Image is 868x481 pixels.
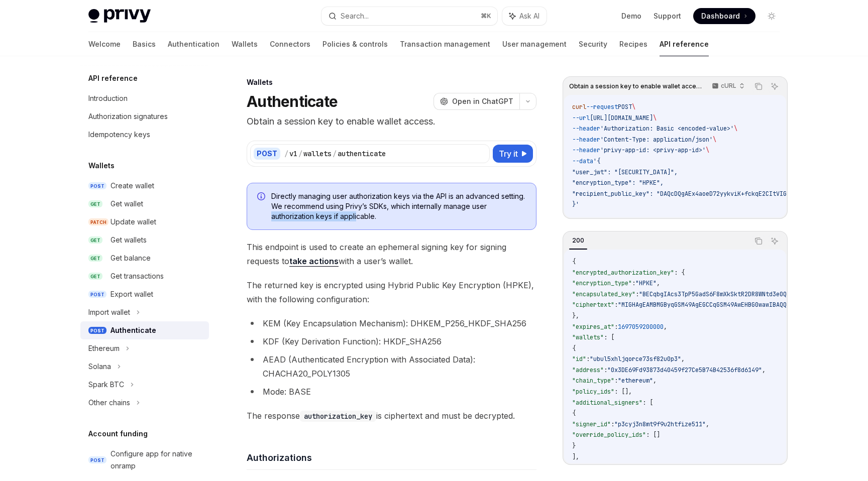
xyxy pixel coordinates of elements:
[88,327,106,334] span: POST
[572,333,604,341] span: "wallets"
[111,448,203,472] div: Configure app for native onramp
[80,267,209,285] a: GETGet transactions
[572,168,678,176] span: "user_jwt": "[SECURITY_DATA]",
[321,7,497,25] button: Search...⌘K
[88,129,150,141] div: Idempotency keys
[579,32,607,56] a: Security
[271,191,526,221] span: Directly managing user authorization keys via the API is an advanced setting. We recommend using ...
[586,103,618,111] span: --request
[111,216,156,228] div: Update wallet
[80,321,209,339] a: POSTAuthenticate
[270,32,310,56] a: Connectors
[653,377,657,385] span: ,
[88,200,102,208] span: GET
[660,32,709,56] a: API reference
[300,411,376,422] code: authorization_key
[247,352,536,381] li: AEAD (Authenticated Encryption with Associated Data): CHACHA20_POLY1305
[133,32,156,56] a: Basics
[493,145,533,163] button: Try it
[88,342,120,354] div: Ethereum
[768,80,781,93] button: Ask AI
[586,355,590,363] span: :
[289,256,339,267] a: take actions
[572,399,642,407] span: "additional_signers"
[88,428,148,440] h5: Account funding
[400,32,490,56] a: Transaction management
[88,273,102,280] span: GET
[88,32,121,56] a: Welcome
[502,7,547,25] button: Ask AI
[481,12,491,20] span: ⌘ K
[635,279,657,287] span: "HPKE"
[604,333,614,341] span: : [
[572,279,632,287] span: "encryption_type"
[600,146,706,154] span: 'privy-app-id: <privy-app-id>'
[600,136,713,144] span: 'Content-Type: application/json'
[572,366,604,374] span: "address"
[618,323,664,331] span: 1697059200000
[80,213,209,231] a: PATCHUpdate wallet
[341,10,369,22] div: Search...
[247,240,536,268] span: This endpoint is used to create an ephemeral signing key for signing requests to with a user’s wa...
[80,107,209,126] a: Authorization signatures
[706,78,749,95] button: cURL
[572,312,579,320] span: },
[232,32,258,56] a: Wallets
[338,149,386,159] div: authenticate
[657,279,660,287] span: ,
[88,182,106,190] span: POST
[247,92,338,110] h1: Authenticate
[653,114,657,122] span: \
[88,360,111,373] div: Solana
[499,148,518,160] span: Try it
[701,11,740,21] span: Dashboard
[80,89,209,107] a: Introduction
[80,445,209,475] a: POSTConfigure app for native onramp
[80,126,209,144] a: Idempotency keys
[654,11,681,21] a: Support
[247,114,536,129] p: Obtain a session key to enable wallet access.
[322,32,388,56] a: Policies & controls
[88,379,124,391] div: Spark BTC
[646,431,660,439] span: : []
[80,177,209,195] a: POSTCreate wallet
[614,301,618,309] span: :
[254,148,280,160] div: POST
[333,149,337,159] div: /
[572,136,600,144] span: --header
[614,323,618,331] span: :
[614,388,632,396] span: : [],
[247,278,536,306] span: The returned key is encrypted using Hybrid Public Key Encryption (HPKE), with the following confi...
[642,399,653,407] span: : [
[289,149,297,159] div: v1
[519,11,539,21] span: Ask AI
[572,269,674,277] span: "encrypted_authorization_key"
[88,397,130,409] div: Other chains
[80,285,209,303] a: POSTExport wallet
[88,218,108,226] span: PATCH
[88,72,138,84] h5: API reference
[111,324,156,336] div: Authenticate
[752,234,765,248] button: Copy the contents from the code block
[572,323,614,331] span: "expires_at"
[706,420,709,428] span: ,
[111,270,164,282] div: Get transactions
[632,279,635,287] span: :
[572,114,590,122] span: --url
[569,82,702,90] span: Obtain a session key to enable wallet access.
[572,355,586,363] span: "id"
[614,420,706,428] span: "p3cyj3n8mt9f9u2htfize511"
[247,334,536,348] li: KDF (Key Derivation Function): HKDF_SHA256
[247,77,536,87] div: Wallets
[572,377,614,385] span: "chain_type"
[572,290,635,298] span: "encapsulated_key"
[569,234,587,247] div: 200
[247,385,536,399] li: Mode: BASE
[303,149,332,159] div: wallets
[257,192,267,202] svg: Info
[674,269,685,277] span: : {
[590,114,653,122] span: [URL][DOMAIN_NAME]
[706,146,709,154] span: \
[614,377,618,385] span: :
[618,377,653,385] span: "ethereum"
